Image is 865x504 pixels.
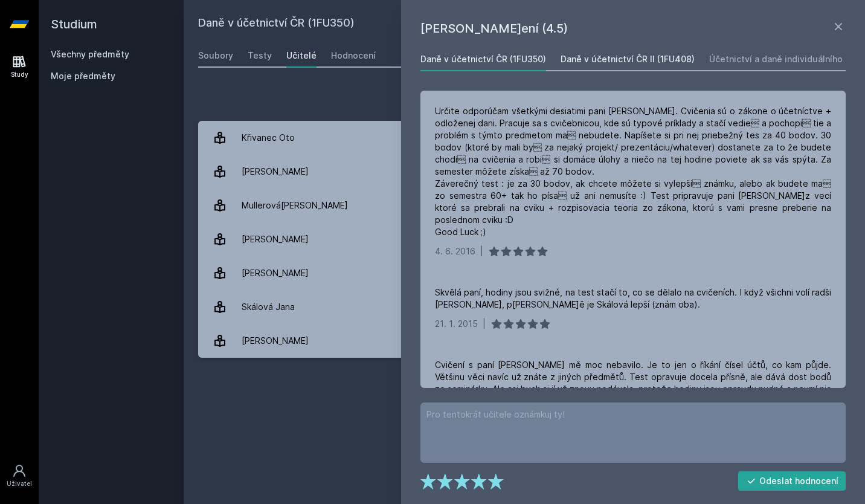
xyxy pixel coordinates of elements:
a: Study [2,48,36,85]
a: [PERSON_NAME] 1 hodnocení 4.0 [198,222,851,256]
div: [PERSON_NAME] [242,160,309,184]
div: | [480,245,483,257]
a: Křivanec Oto 2 hodnocení 4.5 [198,121,851,155]
div: 4. 6. 2016 [435,245,475,257]
div: Cvičení s paní [PERSON_NAME] mě moc nebavilo. Je to jen o říkání čísel účtů, co kam půjde. Většin... [435,359,831,407]
div: Křivanec Oto [242,126,295,150]
div: [PERSON_NAME] [242,261,309,285]
a: [PERSON_NAME] 3 hodnocení 5.0 [198,155,851,189]
div: Uživatel [7,479,32,488]
a: Všechny předměty [51,49,129,59]
h2: Daně v účetnictví ČR (1FU350) [198,15,715,34]
div: 21. 1. 2015 [435,318,478,330]
a: [PERSON_NAME] 2 hodnocení 3.5 [198,256,851,290]
div: Study [11,70,28,79]
a: Mullerová[PERSON_NAME] 1 hodnocení 3.0 [198,189,851,222]
div: Soubory [198,50,233,62]
div: Hodnocení [331,50,376,62]
div: Skálová Jana [242,295,295,319]
div: Skvělá paní, hodiny jsou svižné, na test stačí to, co se dělalo na cvičeních. I když všichni volí... [435,286,831,311]
div: [PERSON_NAME] [242,329,309,353]
a: [PERSON_NAME] 1 hodnocení 1.0 [198,324,851,358]
div: Určite odporúčam všetkými desiatimi pani [PERSON_NAME]. Cvičenia sú o zákone o účetníctve + odlož... [435,105,831,238]
div: Testy [248,50,272,62]
a: Skálová Jana 4 hodnocení 4.5 [198,290,851,324]
a: Soubory [198,44,233,68]
a: Testy [248,44,272,68]
div: | [483,318,486,330]
div: Učitelé [286,50,317,62]
a: Uživatel [2,457,36,494]
div: [PERSON_NAME] [242,227,309,251]
div: Mullerová[PERSON_NAME] [242,193,348,218]
span: Moje předměty [51,70,115,82]
a: Učitelé [286,44,317,68]
a: Hodnocení [331,44,376,68]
